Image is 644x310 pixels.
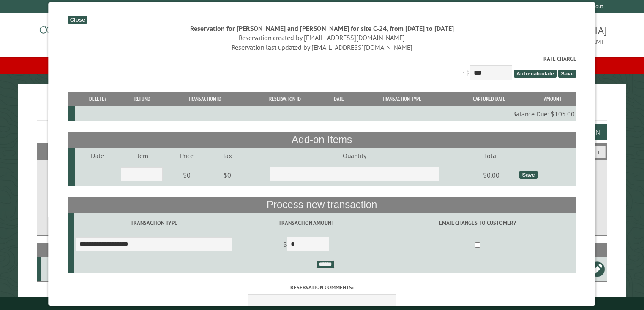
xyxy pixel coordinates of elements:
td: Total [464,148,518,163]
td: Tax [210,148,245,163]
img: Campground Commander [37,16,143,49]
div: : $ [68,55,576,82]
label: Email changes to customer? [380,219,575,227]
div: Close [68,16,87,24]
td: $0.00 [464,163,518,187]
div: Reservation for [PERSON_NAME] and [PERSON_NAME] for site C-24, from [DATE] to [DATE] [68,24,576,33]
th: Transaction Type [354,92,449,106]
td: Price [164,148,210,163]
td: Quantity [245,148,464,163]
div: C-24 [45,265,77,273]
small: © Campground Commander LLC. All rights reserved. [274,301,370,306]
th: Site [41,243,79,257]
th: Amount [529,92,576,106]
td: Item [120,148,164,163]
div: Save [520,171,538,179]
td: Balance Due: $105.00 [75,106,576,121]
th: Reservation ID [246,92,324,106]
th: Add-on Items [68,132,576,148]
td: $0 [164,163,210,187]
label: Reservation comments: [68,283,576,291]
th: Date [324,92,354,106]
td: $ [234,233,379,257]
div: Reservation created by [EMAIL_ADDRESS][DOMAIN_NAME] [68,33,576,42]
span: Save [559,70,576,78]
label: Rate Charge [68,55,576,63]
label: Transaction Type [76,219,232,227]
h2: Filters [37,143,607,159]
th: Delete? [75,92,121,106]
div: Reservation last updated by [EMAIL_ADDRESS][DOMAIN_NAME] [68,43,576,52]
span: Auto-calculate [514,70,557,78]
label: Transaction Amount [235,219,378,227]
h1: Reservations [37,97,607,121]
th: Process new transaction [68,197,576,213]
th: Captured Date [449,92,529,106]
td: Date [75,148,120,163]
th: Refund [121,92,164,106]
td: $0 [210,163,245,187]
th: Transaction ID [164,92,246,106]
